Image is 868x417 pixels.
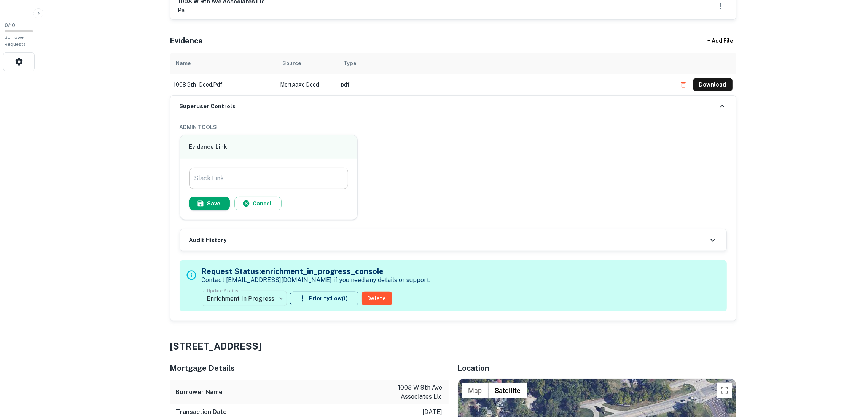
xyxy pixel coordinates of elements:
[180,123,727,132] h6: ADMIN TOOLS
[423,407,443,417] p: [DATE]
[170,339,736,353] h4: [STREET_ADDRESS]
[5,22,15,28] span: 0 / 10
[178,6,265,15] p: pa
[338,53,673,74] th: Type
[207,287,239,294] label: Update Status
[202,266,431,277] h5: Request Status: enrichment_in_progress_console
[277,74,338,95] td: Mortgage Deed
[170,362,449,374] h5: Mortgage Details
[338,74,673,95] td: pdf
[202,288,287,309] div: Enrichment In Progress
[458,362,736,374] h5: Location
[462,383,489,398] button: Show street map
[489,383,527,398] button: Show satellite imagery
[290,292,358,305] button: Priority:Low(1)
[170,74,277,95] td: 1008 9th - deed.pdf
[189,236,227,245] h6: Audit History
[693,78,733,91] button: Download
[694,34,747,48] div: + Add File
[170,53,736,95] div: scrollable content
[362,292,392,305] button: Delete
[176,59,191,68] div: Name
[374,383,443,401] p: 1008 w 9th ave associates llc
[170,35,203,47] h5: Evidence
[283,59,301,68] div: Source
[176,407,227,417] h6: Transaction Date
[234,197,282,210] button: Cancel
[830,356,868,393] iframe: Chat Widget
[189,143,349,151] h6: Evidence Link
[277,53,338,74] th: Source
[202,276,431,285] p: Contact [EMAIL_ADDRESS][DOMAIN_NAME] if you need any details or support.
[677,79,690,91] button: Delete file
[717,383,732,398] button: Toggle fullscreen view
[5,35,26,47] span: Borrower Requests
[176,388,223,397] h6: Borrower Name
[180,102,236,111] h6: Superuser Controls
[170,53,277,74] th: Name
[344,59,357,68] div: Type
[189,197,230,210] button: Save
